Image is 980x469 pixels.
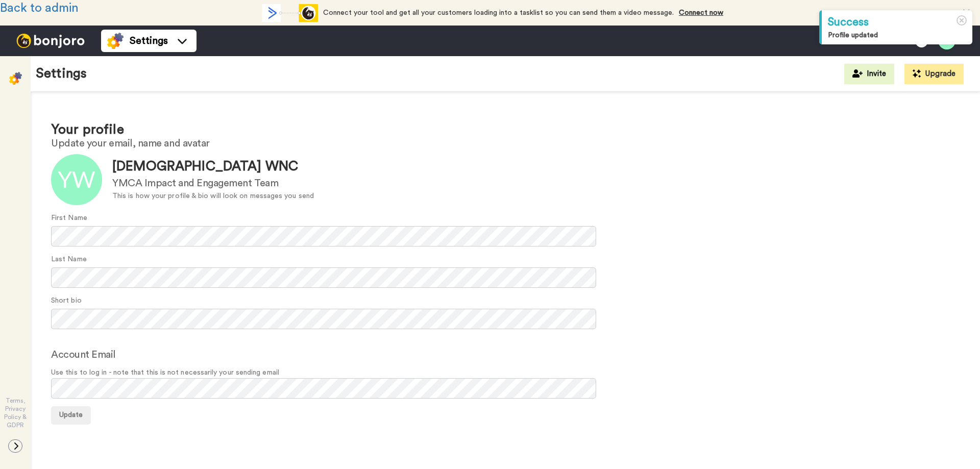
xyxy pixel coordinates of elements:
div: animation [262,4,318,22]
span: Use this to log in - note that this is not necessarily your sending email [51,367,960,378]
div: Success [828,14,966,30]
span: Update [59,411,83,418]
button: Update [51,406,91,425]
div: This is how your profile & bio will look on messages you send [112,191,314,202]
div: Profile updated [828,30,966,40]
img: bj-logo-header-white.svg [12,34,89,48]
span: Settings [130,34,168,48]
div: [DEMOGRAPHIC_DATA] WNC [112,157,314,176]
img: settings-colored.svg [9,72,22,85]
a: Connect now [679,9,723,16]
label: Account Email [51,347,116,362]
button: Upgrade [904,64,964,84]
label: Last Name [51,254,87,265]
label: Short bio [51,295,82,306]
span: Connect your tool and get all your customers loading into a tasklist so you can send them a video... [323,9,674,16]
h2: Update your email, name and avatar [51,138,960,149]
button: Invite [844,64,894,84]
img: settings-colored.svg [107,33,124,49]
label: First Name [51,213,87,224]
h1: Settings [36,66,87,81]
div: YMCA Impact and Engagement Team [112,176,314,191]
h1: Your profile [51,122,960,137]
